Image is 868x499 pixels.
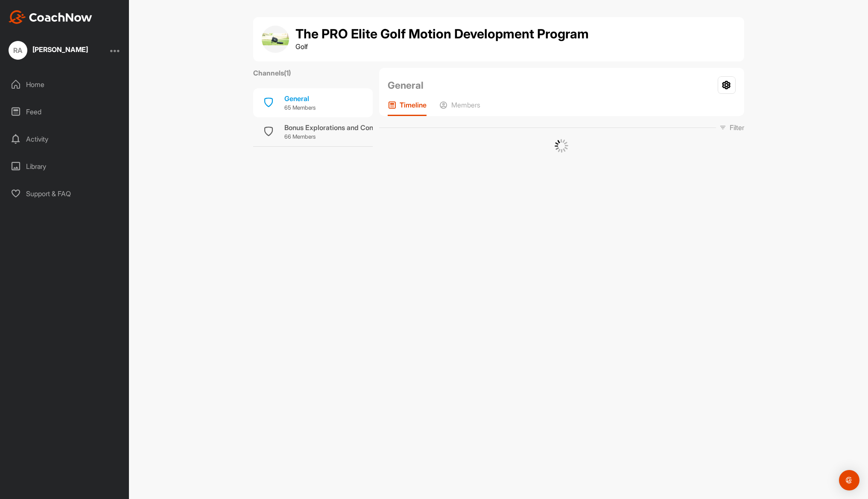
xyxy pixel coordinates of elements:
p: Timeline [400,101,427,109]
div: Bonus Explorations and Content [284,122,386,133]
div: Home [5,74,125,95]
h1: The PRO Elite Golf Motion Development Program [295,27,589,41]
div: Open Intercom Messenger [839,470,859,490]
p: 66 Members [284,133,386,141]
div: General [284,93,316,104]
h2: General [388,78,424,93]
label: Channels ( 1 ) [253,68,291,78]
p: Golf [295,41,589,52]
div: [PERSON_NAME] [32,46,88,53]
p: 65 Members [284,104,316,112]
img: group [262,26,289,53]
div: Feed [5,101,125,122]
img: G6gVgL6ErOh57ABN0eRmCEwV0I4iEi4d8EwaPGI0tHgoAbU4EAHFLEQAh+QQFCgALACwIAA4AGAASAAAEbHDJSesaOCdk+8xg... [555,139,568,153]
p: Filter [730,122,744,133]
img: CoachNow [9,10,92,24]
div: Library [5,156,125,177]
div: RA [9,41,27,60]
p: Members [451,101,480,109]
div: Activity [5,128,125,150]
div: Support & FAQ [5,183,125,204]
